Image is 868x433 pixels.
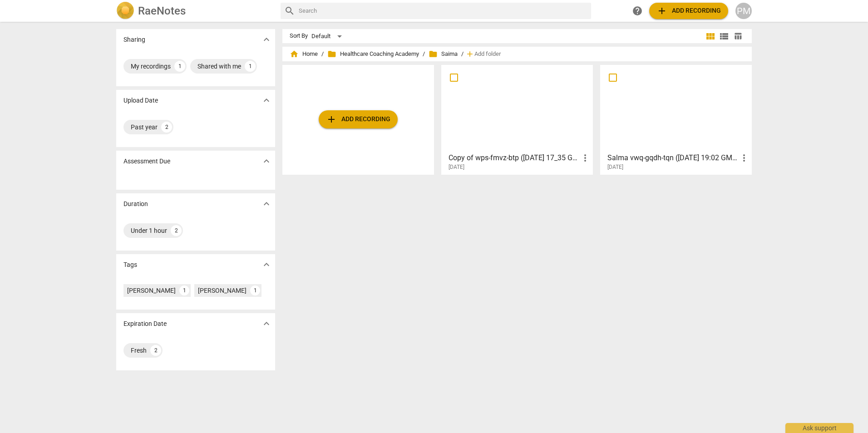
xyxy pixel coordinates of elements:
[261,318,272,329] span: expand_more
[290,49,318,59] span: Home
[116,2,273,20] a: LogoRaeNotes
[123,96,158,105] p: Upload Date
[734,32,742,40] span: table_chart
[261,156,272,167] span: expand_more
[123,199,148,209] p: Duration
[260,33,273,46] button: Show more
[717,30,731,43] button: List view
[127,286,176,295] div: [PERSON_NAME]
[260,154,273,168] button: Show more
[131,62,171,71] div: My recordings
[731,30,745,43] button: Table view
[290,49,299,59] span: home
[649,3,728,19] button: Upload
[429,49,458,59] span: Saima
[261,198,272,209] span: expand_more
[607,153,739,163] h3: Salma vwq-gqdh-tqn (2025-04-09 19:02 GMT-4)
[449,163,464,171] span: [DATE]
[150,345,161,356] div: 2
[131,346,147,355] div: Fresh
[656,5,721,16] span: Add recording
[161,122,172,133] div: 2
[319,110,398,128] button: Upload
[423,51,425,58] span: /
[123,35,145,44] p: Sharing
[327,49,336,59] span: folder
[735,3,752,19] button: PM
[580,153,591,163] span: more_vert
[321,51,324,58] span: /
[260,258,273,271] button: Show more
[607,163,623,171] span: [DATE]
[603,68,749,171] a: Salma vwq-gqdh-tqn ([DATE] 19:02 GMT-4)[DATE]
[116,2,134,20] img: Logo
[260,197,273,211] button: Show more
[290,33,308,39] div: Sort By
[785,423,853,433] div: Ask support
[311,29,345,44] div: Default
[284,5,295,16] span: search
[327,49,419,59] span: Healthcare Coaching Academy
[326,114,390,125] span: Add recording
[198,286,247,295] div: [PERSON_NAME]
[444,68,590,171] a: Copy of wps-fmvz-btp ([DATE] 17_35 GMT-4) Saima Coach[DATE]
[632,5,643,16] span: help
[719,31,730,42] span: view_list
[705,31,716,42] span: view_module
[704,30,717,43] button: Tile view
[197,62,241,71] div: Shared with me
[260,93,273,107] button: Show more
[261,34,272,45] span: expand_more
[429,49,438,59] span: folder
[123,260,137,270] p: Tags
[449,153,580,163] h3: Copy of wps-fmvz-btp (2025-04-24 17_35 GMT-4) Saima Coach
[260,317,273,330] button: Show more
[179,285,189,295] div: 1
[123,157,170,166] p: Assessment Due
[138,5,186,17] h2: RaeNotes
[465,49,474,59] span: add
[123,319,167,329] p: Expiration Date
[326,114,337,125] span: add
[250,285,260,295] div: 1
[461,51,464,58] span: /
[131,123,158,132] div: Past year
[299,4,587,18] input: Search
[656,5,667,16] span: add
[739,153,750,163] span: more_vert
[261,259,272,270] span: expand_more
[629,3,646,19] a: Help
[171,225,182,236] div: 2
[245,61,256,72] div: 1
[261,95,272,106] span: expand_more
[474,51,501,58] span: Add folder
[131,226,167,235] div: Under 1 hour
[174,61,185,72] div: 1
